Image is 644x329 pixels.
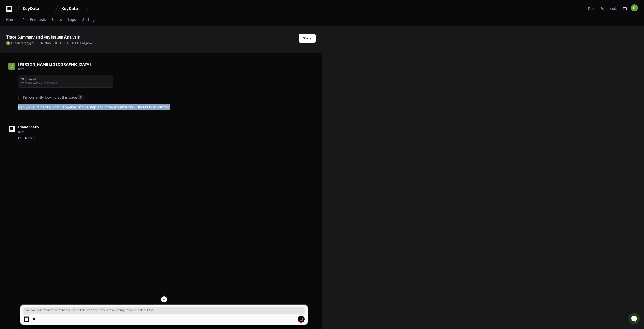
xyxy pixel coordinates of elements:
[18,130,24,133] span: now
[52,18,62,21] span: Users
[59,4,92,13] button: KeyData
[5,5,15,15] img: PlayerZero
[18,62,91,66] span: [PERSON_NAME].[GEOGRAPHIC_DATA]
[6,18,16,21] span: Home
[30,41,86,45] span: [PERSON_NAME].[GEOGRAPHIC_DATA]
[21,81,57,84] span: [PERSON_NAME] 2 hours ago
[600,6,617,11] button: Feedback
[68,18,76,21] span: Logs
[68,14,76,26] a: Logs
[21,78,57,81] h1: Click As of
[8,63,15,70] img: ACg8ocIMhgArYgx6ZSQUNXU5thzs6UsPf9rb_9nFAWwzqr8JC4dkNA=s96-c
[11,41,92,45] span: Created by
[50,53,61,57] span: Pylon
[18,67,24,71] span: now
[299,34,316,43] button: Share
[628,312,641,326] iframe: Open customer support
[25,308,303,312] span: Can you summarize what happened in this step and if there's anything I should look out for?
[6,34,80,40] app-text-character-animate: Trace Summary and Key Issues Analysis
[23,136,35,140] span: Thinking
[5,20,92,28] div: Welcome
[109,79,110,83] span: 1
[18,104,308,110] p: Can you summarize what happened in this step and if there's anything I should look out for?
[23,95,308,100] p: I'm currently looking at this trace
[5,38,14,47] img: 1756235613930-3d25f9e4-fa56-45dd-b3ad-e072dfbd1548
[82,14,96,26] a: Settings
[21,4,53,13] button: KeyData
[23,6,44,11] div: KeyData
[35,53,61,57] a: Powered byPylon
[18,75,113,88] button: Click As of[PERSON_NAME] 2 hours ago1
[22,18,46,21] span: Pull Requests
[82,18,96,21] span: Settings
[17,38,83,43] div: Start new chat
[22,14,46,26] a: Pull Requests
[27,41,30,45] span: @
[588,6,596,11] a: Docs
[61,6,83,11] div: KeyData
[631,4,638,11] img: ACg8ocIMhgArYgx6ZSQUNXU5thzs6UsPf9rb_9nFAWwzqr8JC4dkNA=s96-c
[78,95,83,100] span: 1
[86,41,92,45] span: now
[17,43,64,47] div: We're available if you need us!
[6,14,16,26] a: Home
[52,14,62,26] a: Users
[86,39,92,45] button: Start new chat
[18,126,39,129] span: PlayerZero
[6,41,10,45] img: ACg8ocIMhgArYgx6ZSQUNXU5thzs6UsPf9rb_9nFAWwzqr8JC4dkNA=s96-c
